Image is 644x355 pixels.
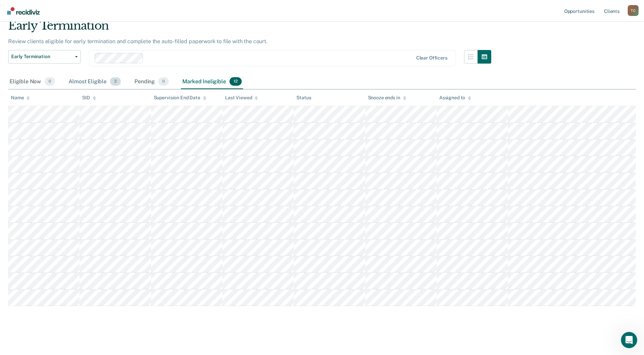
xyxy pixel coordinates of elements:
div: Marked Ineligible12 [181,74,243,89]
div: Status [296,95,311,101]
div: Clear officers [416,55,447,61]
div: T C [628,5,639,16]
img: Recidiviz [7,7,40,15]
span: 0 [158,77,169,86]
div: Eligible Now0 [8,74,56,89]
div: Snooze ends in [368,95,406,101]
button: Profile dropdown button [628,5,639,16]
span: 12 [229,77,242,86]
div: Assigned to [439,95,471,101]
div: Last Viewed [225,95,258,101]
iframe: Intercom live chat [621,332,637,348]
div: Name [11,95,30,101]
div: Pending0 [133,74,170,89]
div: Early Termination [8,19,491,38]
button: Early Termination [8,50,81,64]
div: Almost Eligible3 [67,74,122,89]
span: Early Termination [11,54,72,60]
span: 0 [44,77,55,86]
span: 3 [110,77,121,86]
div: Supervision End Date [154,95,206,101]
p: Review clients eligible for early termination and complete the auto-filled paperwork to file with... [8,38,268,45]
div: SID [82,95,96,101]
